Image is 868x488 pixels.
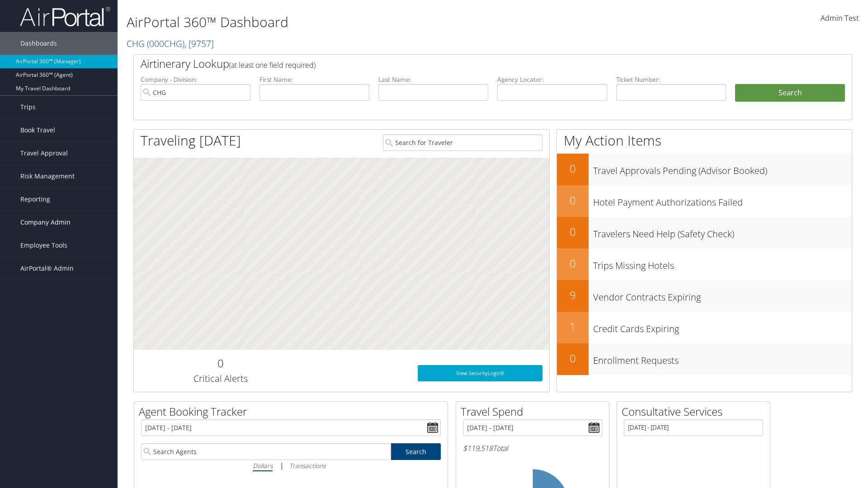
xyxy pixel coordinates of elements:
h3: Critical Alerts [141,372,300,385]
span: (at least one field required) [229,60,316,70]
span: Book Travel [20,119,55,141]
h3: Vendor Contracts Expiring [593,286,852,304]
h2: 0 [557,256,589,271]
i: Dollars [253,461,273,470]
h1: AirPortal 360™ Dashboard [127,13,615,32]
h3: Credit Cards Expiring [593,318,852,335]
h2: Airtinerary Lookup [141,56,785,71]
a: 0Travelers Need Help (Safety Check) [557,217,852,249]
h2: 1 [557,319,589,334]
h2: 0 [557,351,589,366]
input: Search Agents [141,443,391,460]
a: 0Travel Approvals Pending (Advisor Booked) [557,154,852,185]
h2: Consultative Services [622,404,770,419]
span: , [ 9757 ] [184,38,214,50]
a: 9Vendor Contracts Expiring [557,280,852,312]
span: Travel Approval [20,142,68,164]
h2: Travel Spend [461,404,609,419]
a: CHG [127,38,214,50]
img: airportal-logo.png [20,6,110,27]
label: Ticket Number: [616,75,726,84]
div: | [141,460,441,471]
h2: Agent Booking Tracker [139,404,448,419]
span: $119,518 [463,443,493,453]
h2: 0 [141,356,300,371]
a: Search [391,443,441,460]
span: Dashboards [20,32,57,55]
h2: 0 [557,161,589,176]
a: 0Trips Missing Hotels [557,249,852,280]
h3: Travel Approvals Pending (Advisor Booked) [593,160,852,177]
h6: Total [463,443,602,453]
input: Search for Traveler [383,134,542,151]
span: Company Admin [20,211,71,234]
h2: 0 [557,224,589,239]
span: ( 000CHG ) [147,38,184,50]
a: 0Enrollment Requests [557,343,852,375]
a: View SecurityLogic® [418,365,542,381]
h1: Traveling [DATE] [141,131,241,150]
span: AirPortal® Admin [20,257,74,280]
label: First Name: [259,75,369,84]
a: 0Hotel Payment Authorizations Failed [557,185,852,217]
h3: Travelers Need Help (Safety Check) [593,223,852,240]
span: Admin Test [821,13,859,23]
h3: Enrollment Requests [593,350,852,367]
i: Transactions [289,461,325,470]
h3: Hotel Payment Authorizations Failed [593,192,852,209]
a: Admin Test [821,5,859,33]
h3: Trips Missing Hotels [593,255,852,272]
span: Reporting [20,188,50,211]
label: Agency Locator: [497,75,607,84]
h1: My Action Items [557,131,852,150]
span: Employee Tools [20,234,67,257]
span: Trips [20,96,36,118]
button: Search [735,84,845,102]
h2: 0 [557,192,589,208]
span: Risk Management [20,165,75,188]
h2: 9 [557,287,589,303]
a: 1Credit Cards Expiring [557,312,852,343]
label: Company - Division: [141,75,250,84]
label: Last Name: [378,75,488,84]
